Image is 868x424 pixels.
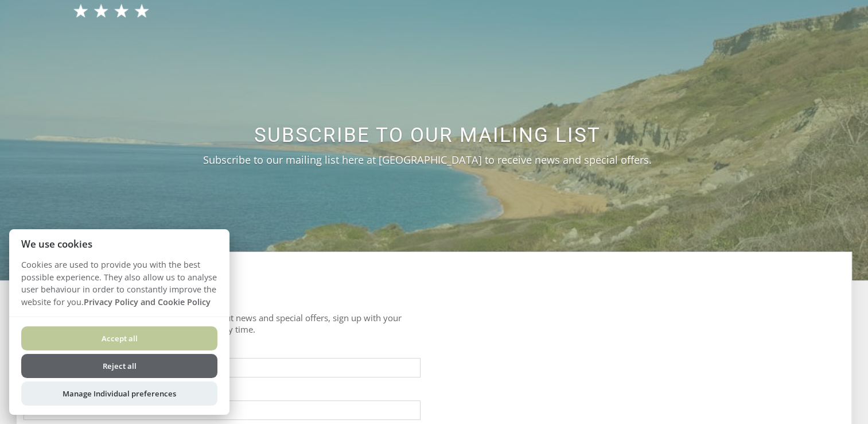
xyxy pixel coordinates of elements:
button: Reject all [21,354,217,378]
h2: We use cookies [9,238,229,249]
button: Manage Individual preferences [21,381,217,406]
p: Subscribe to our mailing list here at [GEOGRAPHIC_DATA] to receive news and special offers. [98,153,756,167]
button: Accept all [21,326,217,350]
a: Privacy Policy and Cookie Policy [84,296,211,307]
p: Cookies are used to provide you with the best possible experience. They also allow us to analyse ... [9,259,229,317]
h2: Subscribe to our Mailing List [98,124,756,147]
